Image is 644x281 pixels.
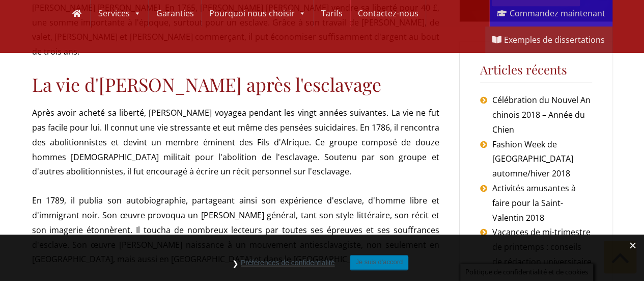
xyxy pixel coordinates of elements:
[350,255,408,270] button: Je suis d'accord
[510,8,605,19] font: Commandez maintenant
[32,107,439,177] font: Après avoir acheté sa liberté, [PERSON_NAME] voyagea pendant les vingt années suivantes. La vie n...
[492,181,592,225] a: Activités amusantes à faire pour la Saint-Valentin 2018
[492,93,592,137] a: Célébration du Nouvel An chinois 2018 – Année du Chien
[492,137,592,181] a: Fashion Week de [GEOGRAPHIC_DATA] automne/hiver 2018
[492,225,592,269] a: Vacances de mi-trimestre de printemps : conseils de rédaction universitaire
[241,259,334,267] font: Préférences de confidentialité
[492,226,592,267] font: Vacances de mi-trimestre de printemps : conseils de rédaction universitaire
[492,183,576,223] font: Activités amusantes à faire pour la Saint-Valentin 2018
[32,72,381,96] font: La vie d'[PERSON_NAME] après l'esclavage
[156,8,194,19] font: Garanties
[358,8,418,19] font: Contactez-nous
[355,258,403,266] font: Je suis d'accord
[504,34,605,45] font: Exemples de dissertations
[321,8,343,19] font: Tarifs
[492,139,573,180] font: Fashion Week de [GEOGRAPHIC_DATA] automne/hiver 2018
[98,8,130,19] font: Services
[236,255,340,271] button: Préférences de confidentialité
[480,61,567,78] font: Articles récents
[32,195,439,265] font: En 1789, il publia son autobiographie, partageant ainsi son expérience d'esclave, d'homme libre e...
[485,27,612,53] a: Exemples de dissertations
[492,94,591,135] font: Célébration du Nouvel An chinois 2018 – Année du Chien
[209,8,295,19] font: Pourquoi nous choisir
